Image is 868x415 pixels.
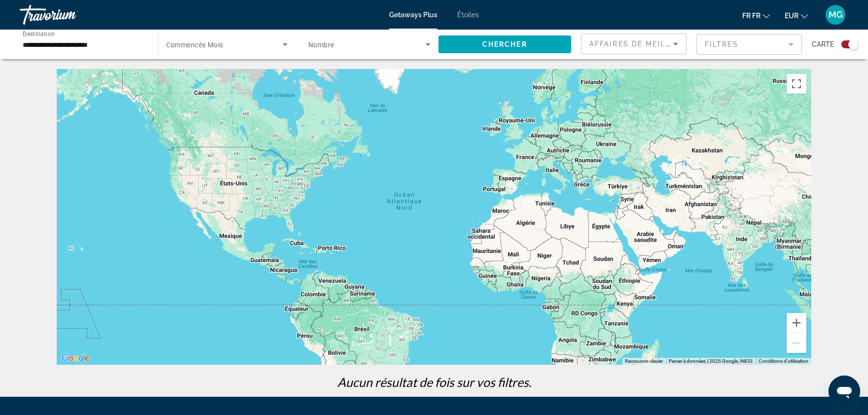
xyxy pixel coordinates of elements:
span: MG [829,10,843,20]
span: Carte [812,37,834,51]
img: Google [59,352,92,365]
span: Chercher [482,40,527,48]
a: Étoiles [457,11,479,19]
a: Conditions d'utilisation (s'ouvre dans un onglet) [759,358,808,364]
span: Nombre [308,41,334,49]
span: Destination [23,30,55,37]
span: fr fr [742,12,760,20]
button: Changer de langue [742,8,770,23]
button: Avant-être [787,313,806,333]
a: Travorium [20,2,118,28]
mat-select: Trier par [589,38,678,50]
button: A l'arrière du zoom [787,333,806,353]
button: Chercher [438,35,572,53]
button: Passer en plein écran [787,74,806,94]
button: Raccourcis clavier [625,358,663,365]
button: Changement de monnaie [785,8,808,23]
span: Affaires de Meilleures [589,40,698,48]
span: Commencés Mois [166,41,223,49]
button: Menu utilisateur [823,4,848,25]
button: Filtrer [696,34,802,55]
p: Aucun résultat de fois sur vos filtres. [52,375,816,389]
span: Panier à données ) 2025 Google, INEGI [669,358,753,364]
span: EUR [785,12,798,20]
a: Getaways Plus [389,11,437,19]
iframe: Bouton de lancement de la fenêtre de messagerie [829,376,860,407]
a: Ouvrir cette zone dans Google Maps (dans une nouvelle fenêtre) [59,352,92,365]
